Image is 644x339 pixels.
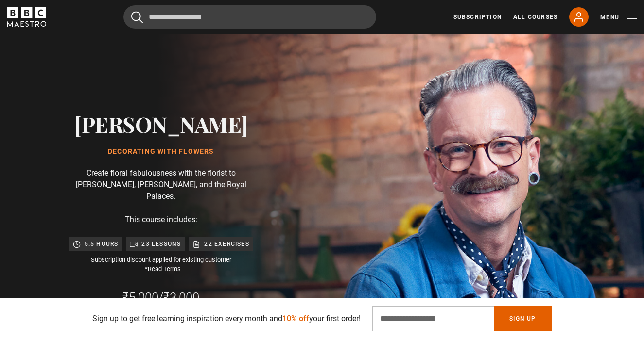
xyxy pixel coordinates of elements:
button: Sign Up [494,306,551,331]
div: / [122,289,199,306]
p: This course includes: [125,214,197,226]
button: Toggle navigation [600,13,637,22]
span: ₹5,000 [122,290,158,305]
p: 23 lessons [141,239,181,249]
h1: Decorating With Flowers [74,148,248,156]
a: Read Terms [148,265,181,273]
input: Search [123,5,376,29]
a: All Courses [513,13,557,21]
span: 10% off [282,314,309,323]
h2: [PERSON_NAME] [74,112,248,136]
p: 22 exercises [204,239,249,249]
small: Subscription discount applied for existing customer [91,255,231,274]
span: ₹3,000 [163,290,199,305]
svg: BBC Maestro [7,7,46,27]
p: 5.5 hours [85,239,119,249]
p: Sign up to get free learning inspiration every month and your first order! [92,313,361,324]
a: Subscription [453,13,502,21]
button: Submit the search query [131,11,143,23]
p: Create floral fabulousness with the florist to [PERSON_NAME], [PERSON_NAME], and the Royal Palaces. [64,167,258,202]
